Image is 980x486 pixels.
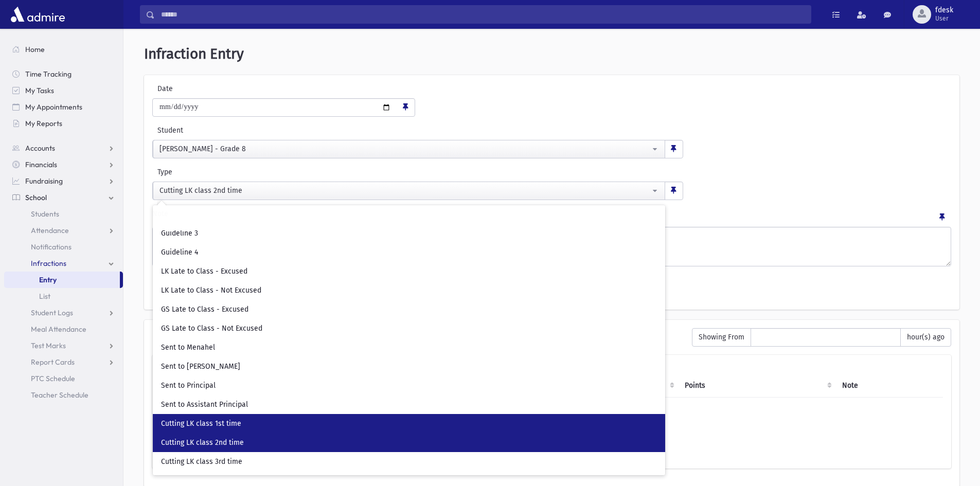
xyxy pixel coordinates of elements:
[39,275,57,284] span: Entry
[8,4,67,25] img: AdmirePro
[152,167,418,177] label: Type
[4,82,123,99] a: My Tasks
[692,328,751,347] span: Showing From
[4,173,123,189] a: Fundraising
[25,86,54,95] span: My Tasks
[31,374,75,383] span: PTC Schedule
[4,304,123,321] a: Student Logs
[4,387,123,403] a: Teacher Schedule
[935,6,953,14] span: fdesk
[161,343,215,353] span: Sent to Menahel
[161,228,198,239] span: Guideline 3
[4,156,123,173] a: Financials
[153,182,665,200] button: Cutting LK class 2nd time
[155,5,811,24] input: Search
[161,419,241,429] span: Cutting LK class 1st time
[159,143,650,154] div: [PERSON_NAME] - Grade 8
[4,115,123,132] a: My Reports
[31,390,88,400] span: Teacher Schedule
[25,143,55,153] span: Accounts
[161,457,242,467] span: Cutting LK class 3rd time
[4,255,123,272] a: Infractions
[25,160,57,169] span: Financials
[152,83,240,94] label: Date
[4,99,123,115] a: My Appointments
[4,140,123,156] a: Accounts
[153,140,665,158] button: Kutner, Nosson - Grade 8
[4,354,123,370] a: Report Cards
[161,381,216,391] span: Sent to Principal
[152,125,506,136] label: Student
[161,266,247,277] span: LK Late to Class - Excused
[161,323,262,334] span: GS Late to Class - Not Excused
[4,66,123,82] a: Time Tracking
[25,102,82,112] span: My Appointments
[31,308,73,317] span: Student Logs
[161,304,248,315] span: GS Late to Class - Excused
[4,288,123,304] a: List
[31,209,59,219] span: Students
[161,362,240,372] span: Sent to [PERSON_NAME]
[4,370,123,387] a: PTC Schedule
[4,272,120,288] a: Entry
[4,337,123,354] a: Test Marks
[31,259,66,268] span: Infractions
[152,208,168,223] label: Note
[31,341,66,350] span: Test Marks
[157,211,661,228] input: Search
[25,69,72,79] span: Time Tracking
[679,374,836,398] th: Points: activate to sort column ascending
[161,285,261,296] span: LK Late to Class - Not Excused
[31,242,72,251] span: Notifications
[161,247,198,258] span: Guideline 4
[900,328,951,347] span: hour(s) ago
[4,321,123,337] a: Meal Attendance
[25,193,47,202] span: School
[39,292,50,301] span: List
[161,438,244,448] span: Cutting LK class 2nd time
[4,41,123,58] a: Home
[31,325,86,334] span: Meal Attendance
[161,400,248,410] span: Sent to Assistant Principal
[159,185,650,196] div: Cutting LK class 2nd time
[4,206,123,222] a: Students
[4,239,123,255] a: Notifications
[935,14,953,23] span: User
[836,374,943,398] th: Note
[25,176,63,186] span: Fundraising
[31,357,75,367] span: Report Cards
[4,189,123,206] a: School
[25,119,62,128] span: My Reports
[31,226,69,235] span: Attendance
[25,45,45,54] span: Home
[4,222,123,239] a: Attendance
[144,45,244,62] span: Infraction Entry
[152,328,682,338] h6: Recently Entered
